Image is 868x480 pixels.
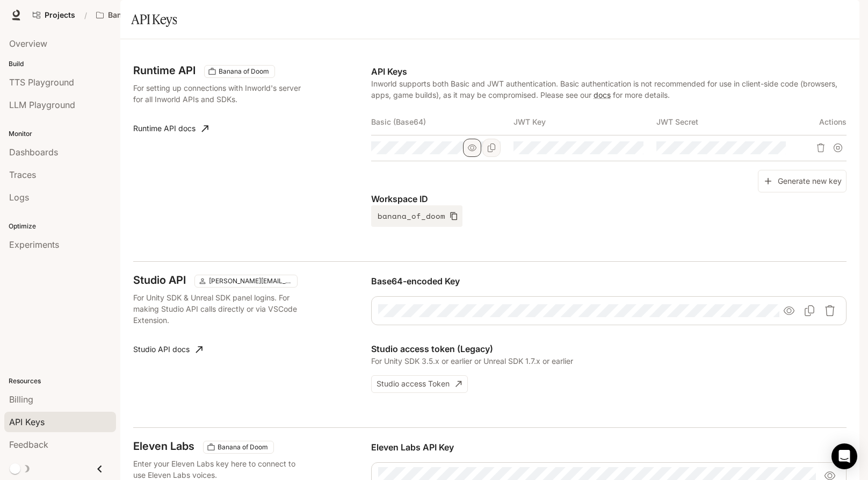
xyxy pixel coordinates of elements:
h1: API Keys [131,9,177,30]
a: Studio API docs [129,339,207,360]
button: Generate new key [758,170,847,193]
h3: Eleven Labs [133,441,194,452]
span: Banana of Doom [214,67,273,76]
p: Studio access token (Legacy) [371,342,847,355]
p: For Unity SDK & Unreal SDK panel logins. For making Studio API calls directly or via VSCode Exten... [133,292,305,326]
div: These keys will apply to your current workspace only [204,65,275,78]
p: Eleven Labs API Key [371,441,847,454]
p: For Unity SDK 3.5.x or earlier or Unreal SDK 1.7.x or earlier [371,355,847,367]
button: Suspend API key [829,139,847,156]
th: Basic (Base64) [371,109,514,135]
p: Workspace ID [371,192,847,205]
h3: Studio API [133,275,186,285]
button: banana_of_doom [371,205,462,227]
button: Open workspace menu [91,4,185,26]
div: This key will apply to your current workspace only [203,441,274,454]
th: JWT Key [513,109,656,135]
span: Banana of Doom [213,442,272,452]
p: For setting up connections with Inworld's server for all Inworld APIs and SDKs. [133,82,305,105]
button: Delete API key [812,139,829,156]
a: Go to projects [28,4,80,26]
th: JWT Secret [656,109,799,135]
th: Actions [799,109,847,135]
div: This key applies to current user accounts [194,275,298,288]
p: Banana of Doom [108,11,168,20]
button: Copy Base64-encoded Key [800,301,819,320]
div: Open Intercom Messenger [831,443,857,469]
div: / [80,10,91,21]
p: Base64-encoded Key [371,275,847,288]
p: Inworld supports both Basic and JWT authentication. Basic authentication is not recommended for u... [371,78,847,101]
button: Studio access Token [371,375,468,393]
span: Projects [45,11,75,20]
p: API Keys [371,65,847,78]
a: Runtime API docs [129,118,213,139]
span: [PERSON_NAME][EMAIL_ADDRESS][DOMAIN_NAME] [205,276,296,286]
button: Copy Basic (Base64) [482,139,501,157]
h3: Runtime API [133,65,196,76]
a: docs [594,90,611,99]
